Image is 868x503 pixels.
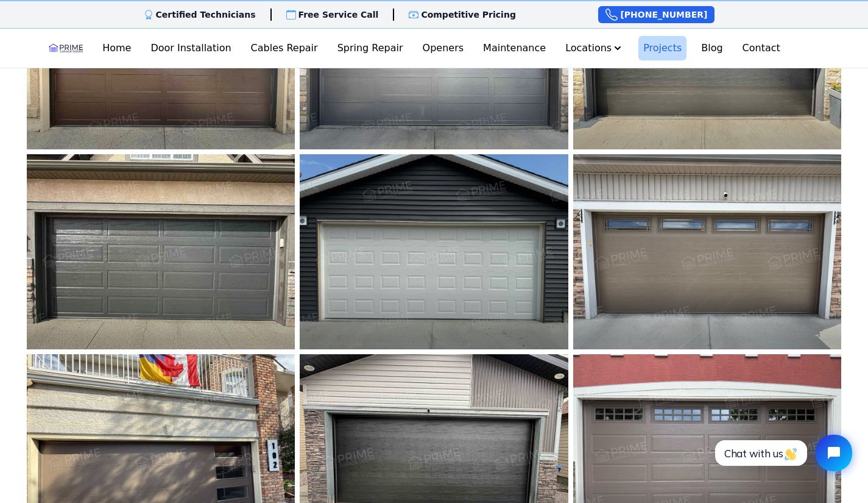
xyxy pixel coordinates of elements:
a: Openers [418,36,469,60]
img: Logo [49,38,83,58]
a: Home [97,36,136,60]
p: Free Service Call [298,9,379,21]
a: Spring Repair [333,36,408,60]
img: Prime garage doors repair and installation [27,154,295,349]
a: Cables Repair [246,36,323,60]
a: Blog [696,36,727,60]
a: [PHONE_NUMBER] [598,6,715,23]
p: Competitive Pricing [421,9,516,21]
a: Contact [738,36,785,60]
a: Maintenance [478,36,551,60]
button: Locations [560,36,629,60]
img: Prime garage doors repair and installation [300,154,568,349]
img: Prime garage doors repair and installation [573,154,841,349]
iframe: Tidio Chat [702,424,863,482]
a: Door Installation [146,36,236,60]
a: Projects [638,36,686,60]
p: Certified Technicians [156,9,256,21]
